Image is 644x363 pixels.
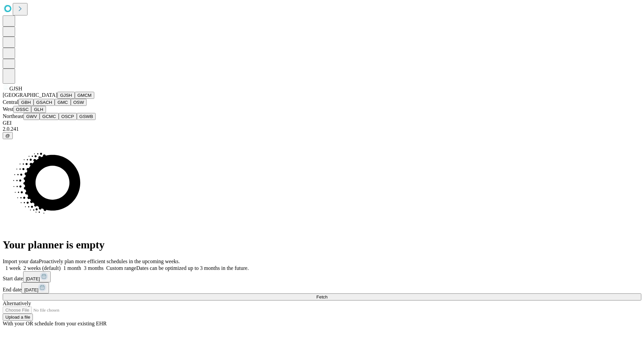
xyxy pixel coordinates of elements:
[3,314,33,321] button: Upload a file
[5,133,10,138] span: @
[77,113,96,120] button: GSWB
[75,92,94,99] button: GMCM
[59,113,77,120] button: OSCP
[136,265,249,271] span: Dates can be optimized up to 3 months in the future.
[3,113,23,119] span: Northeast
[55,99,70,106] button: GMC
[63,265,81,271] span: 1 month
[106,265,136,271] span: Custom range
[24,287,38,292] span: [DATE]
[9,86,22,91] span: GJSH
[3,120,641,126] div: GEI
[31,106,46,113] button: GLH
[34,99,55,106] button: GSACH
[3,99,18,105] span: Central
[316,294,327,299] span: Fetch
[3,92,57,98] span: [GEOGRAPHIC_DATA]
[18,99,34,106] button: GBH
[3,282,641,293] div: End date
[23,113,40,120] button: GWV
[13,106,32,113] button: OSSC
[23,271,51,282] button: [DATE]
[3,126,641,132] div: 2.0.241
[3,321,107,326] span: With your OR schedule from your existing EHR
[21,282,49,293] button: [DATE]
[40,113,59,120] button: GCMC
[3,132,13,139] button: @
[3,106,13,112] span: West
[23,265,61,271] span: 2 weeks (default)
[3,258,39,264] span: Import your data
[5,265,21,271] span: 1 week
[57,92,75,99] button: GJSH
[39,258,180,264] span: Proactively plan more efficient schedules in the upcoming weeks.
[3,271,641,282] div: Start date
[26,276,40,281] span: [DATE]
[3,239,641,251] h1: Your planner is empty
[71,99,87,106] button: OSW
[3,300,31,306] span: Alternatively
[84,265,104,271] span: 3 months
[3,293,641,300] button: Fetch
